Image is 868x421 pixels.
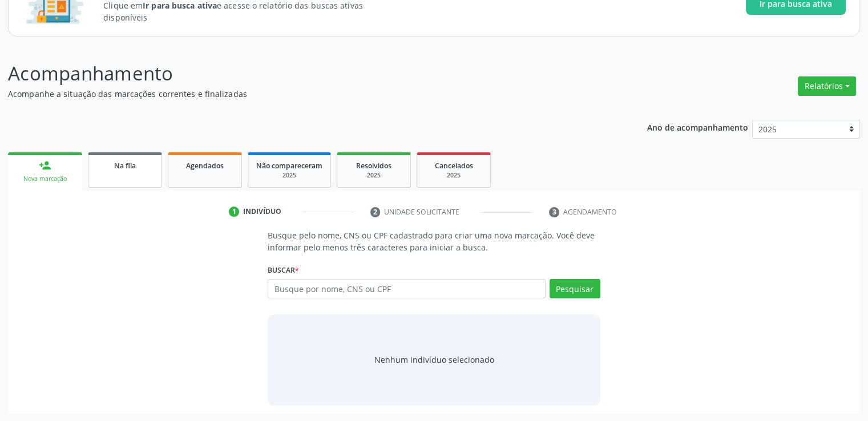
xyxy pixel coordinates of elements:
[268,261,299,279] label: Buscar
[16,175,74,183] div: Nova marcação
[345,171,402,180] div: 2025
[798,76,856,96] button: Relatórios
[425,171,482,180] div: 2025
[268,229,600,253] p: Busque pelo nome, CNS ou CPF cadastrado para criar uma nova marcação. Você deve informar pelo men...
[374,354,494,366] div: Nenhum indivíduo selecionado
[256,171,322,180] div: 2025
[8,59,604,88] p: Acompanhamento
[114,161,136,171] span: Na fila
[435,161,473,171] span: Cancelados
[268,279,545,298] input: Busque por nome, CNS ou CPF
[647,120,748,134] p: Ano de acompanhamento
[229,207,239,217] div: 1
[550,279,600,298] button: Pesquisar
[186,161,224,171] span: Agendados
[356,161,391,171] span: Resolvidos
[243,207,281,217] div: Indivíduo
[39,159,51,172] div: person_add
[256,161,322,171] span: Não compareceram
[8,88,604,100] p: Acompanhe a situação das marcações correntes e finalizadas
